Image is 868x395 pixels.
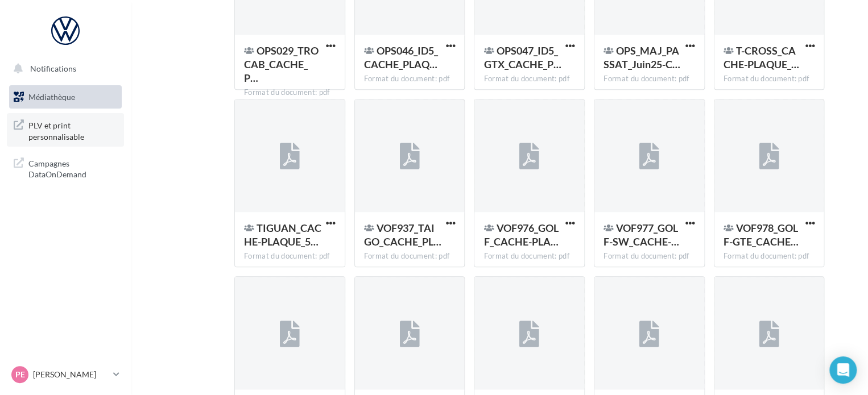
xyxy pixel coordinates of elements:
[28,156,117,180] span: Campagnes DataOnDemand
[483,222,558,248] span: VOF976_GOLF_CACHE-PLAQUE_Oct19_520x110_HD
[244,222,321,248] span: TIGUAN_CACHE-PLAQUE_520x110_HD
[244,251,336,261] div: Format du document: pdf
[483,44,561,70] span: OPS047_ID5_GTX_CACHE_PLAQUE_520x110_MARS23_HD
[604,44,680,70] span: OPS_MAJ_PASSAT_Juin25-CACHE-PLAQUE_PASSAT_520x110_HD
[724,74,815,84] div: Format du document: pdf
[364,74,456,84] div: Format du document: pdf
[724,222,799,248] span: VOF978_GOLF-GTE_CACHE-PLAQUE_Oct19_520x110_HD
[15,369,25,380] span: PE
[30,64,76,73] span: Notifications
[604,74,695,84] div: Format du document: pdf
[364,251,456,261] div: Format du document: pdf
[829,356,857,384] div: Open Intercom Messenger
[33,369,109,380] p: [PERSON_NAME]
[7,151,124,185] a: Campagnes DataOnDemand
[28,92,75,102] span: Médiathèque
[604,222,679,248] span: VOF977_GOLF-SW_CACHE-PLAQUE_Oct19_520x110_HD
[483,251,575,261] div: Format du document: pdf
[724,251,815,261] div: Format du document: pdf
[244,88,336,98] div: Format du document: pdf
[483,74,575,84] div: Format du document: pdf
[7,85,124,109] a: Médiathèque
[7,57,119,81] button: Notifications
[364,222,441,248] span: VOF937_TAIGO_CACHE_PLAQUE_520x110_HD
[28,118,117,142] span: PLV et print personnalisable
[364,44,438,70] span: OPS046_ID5_CACHE_PLAQUE_520x110_MARS23_HD
[604,251,695,261] div: Format du document: pdf
[7,113,124,147] a: PLV et print personnalisable
[9,364,122,385] a: PE [PERSON_NAME]
[244,44,319,84] span: OPS029_TROCAB_CACHE_PLAQUE_520x110_HD
[724,44,799,70] span: T-CROSS_CACHE-PLAQUE_520x110_HD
